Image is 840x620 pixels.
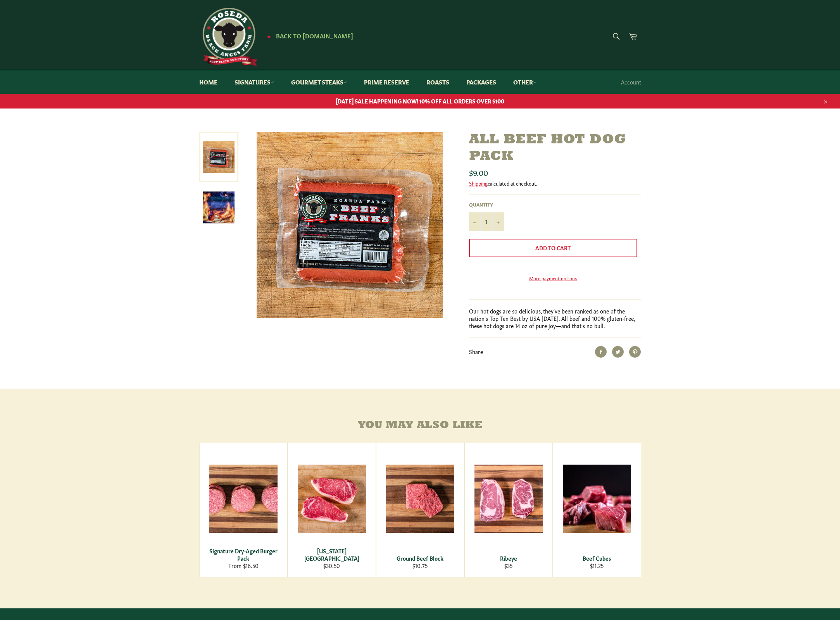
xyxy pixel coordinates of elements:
[469,212,481,231] button: Reduce item quantity by one
[356,70,417,94] a: Prime Reserve
[474,465,543,533] img: Ribeye
[293,562,371,569] div: $30.50
[469,348,483,355] span: Share
[469,180,641,187] div: calculated at checkout.
[469,239,637,257] button: Add to Cart
[469,167,488,177] span: $9.00
[227,70,282,94] a: Signatures
[617,71,645,93] a: Account
[553,443,641,577] a: Beef Cubes Beef Cubes $11.25
[535,244,571,251] span: Add to Cart
[469,275,637,281] a: More payment options
[381,555,459,562] div: Ground Beef Block
[469,307,641,330] p: Our hot dogs are so delicious, they've been ranked as one of the nation's Top Ten Best by USA [DA...
[276,31,353,40] span: Back to [DOMAIN_NAME]
[199,443,288,577] a: Signature Dry-Aged Burger Pack Signature Dry-Aged Burger Pack From $16.50
[293,547,371,562] div: [US_STATE][GEOGRAPHIC_DATA]
[199,8,257,66] img: Roseda Beef
[558,555,636,562] div: Beef Cubes
[563,465,631,533] img: Beef Cubes
[558,562,636,569] div: $11.25
[191,70,225,94] a: Home
[257,132,443,318] img: All Beef Hot Dog Pack
[505,70,544,94] a: Other
[386,465,454,533] img: Ground Beef Block
[263,33,353,39] a: ★ Back to [DOMAIN_NAME]
[459,70,504,94] a: Packages
[469,555,547,562] div: Ribeye
[469,179,488,187] a: Shipping
[492,212,504,231] button: Increase item quantity by one
[419,70,457,94] a: Roasts
[204,547,282,562] div: Signature Dry-Aged Burger Pack
[283,70,355,94] a: Gourmet Steaks
[288,443,376,577] a: New York Strip [US_STATE][GEOGRAPHIC_DATA] $30.50
[199,420,641,432] h4: You may also like
[469,562,547,569] div: $35
[298,465,366,533] img: New York Strip
[469,132,641,165] h1: All Beef Hot Dog Pack
[209,465,278,533] img: Signature Dry-Aged Burger Pack
[381,562,459,569] div: $10.75
[204,562,282,569] div: From $16.50
[376,443,464,577] a: Ground Beef Block Ground Beef Block $10.75
[469,201,504,208] label: Quantity
[464,443,553,577] a: Ribeye Ribeye $35
[203,192,235,223] img: All Beef Hot Dog Pack
[267,33,271,39] span: ★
